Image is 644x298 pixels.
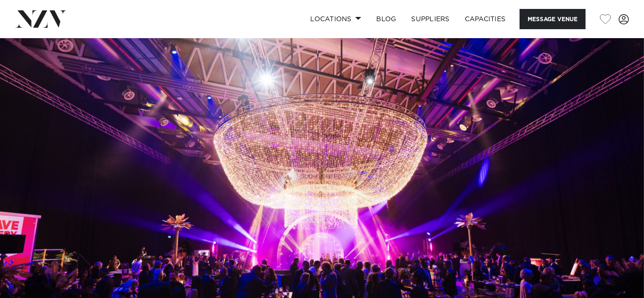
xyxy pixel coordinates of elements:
[457,9,513,29] a: Capacities
[303,9,369,29] a: Locations
[15,10,66,27] img: nzv-logo.png
[404,9,457,29] a: SUPPLIERS
[520,9,586,29] button: Message Venue
[369,9,404,29] a: BLOG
